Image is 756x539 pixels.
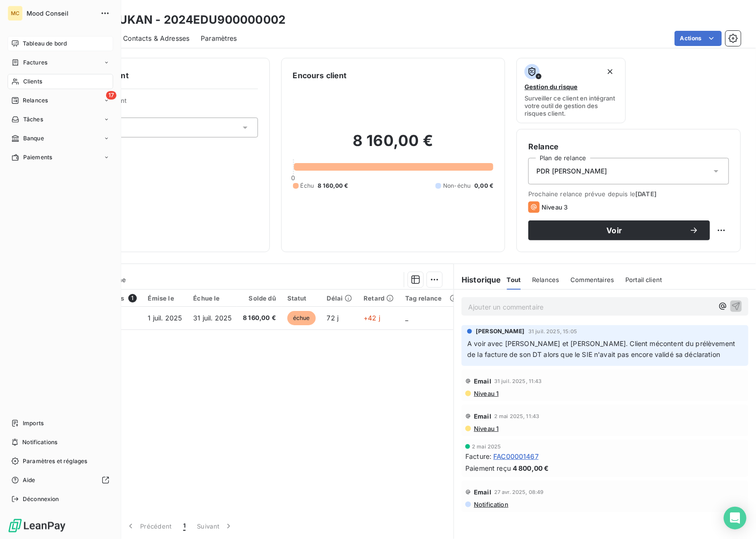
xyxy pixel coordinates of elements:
span: Factures [23,58,47,67]
span: 2 mai 2025 [472,444,501,449]
span: Non-échu [443,182,471,190]
a: Aide [8,473,113,488]
span: 8 160,00 € [243,313,276,323]
span: Notification [473,501,508,508]
h6: Informations client [57,70,258,81]
button: Suivant [191,516,239,536]
span: 1 [128,294,137,302]
span: FAC00001467 [493,451,539,461]
span: Mood Conseil [27,9,95,17]
span: Propriétés Client [76,97,258,110]
span: A voir avec [PERSON_NAME] et [PERSON_NAME]. Client mécontent du prélèvement de la facture de son ... [467,339,737,358]
span: Tâches [23,115,43,124]
span: [PERSON_NAME] [476,327,525,336]
button: Gestion du risqueSurveiller ce client en intégrant votre outil de gestion des risques client. [516,58,626,123]
div: Délai [327,294,353,302]
span: Voir [540,227,689,234]
span: 0 [292,174,295,182]
span: Relances [23,96,48,105]
h6: Historique [454,274,501,285]
button: Précédent [120,516,178,536]
span: Email [474,377,491,385]
button: Actions [675,31,722,46]
span: 17 [106,91,116,100]
span: Email [474,412,491,420]
span: Paramètres [201,34,237,43]
span: 1 [183,521,186,531]
img: Logo LeanPay [8,518,66,533]
span: Relances [532,276,559,283]
span: Gestion du risque [525,83,578,91]
span: Portail client [625,276,662,283]
span: Clients [23,77,42,86]
span: +42 j [364,314,380,322]
span: [DATE] [635,190,657,198]
h6: Encours client [293,70,347,81]
span: Niveau 3 [542,203,568,211]
div: Statut [287,294,316,302]
div: Tag relance [405,294,454,302]
span: 0,00 € [474,182,493,190]
span: 1 juil. 2025 [148,314,182,322]
span: Niveau 1 [473,425,498,432]
span: Notifications [22,438,57,447]
span: PDR [PERSON_NAME] [536,166,607,176]
span: 31 juil. 2025, 15:05 [528,329,577,334]
h6: Relance [528,141,729,152]
span: Niveau 1 [473,390,498,397]
span: 4 800,00 € [513,463,549,473]
span: Aide [23,476,36,484]
span: Contacts & Adresses [123,34,189,43]
span: 27 avr. 2025, 08:49 [494,489,544,495]
span: Facture : [465,451,491,461]
span: Paiement reçu [465,463,511,473]
span: 8 160,00 € [318,182,348,190]
span: 31 juil. 2025, 11:43 [494,378,542,384]
h2: 8 160,00 € [293,131,494,160]
button: 1 [178,516,191,536]
span: 72 j [327,314,339,322]
div: Émise le [148,294,182,302]
div: Retard [364,294,394,302]
div: MC [8,6,23,21]
span: échue [287,311,316,325]
span: Tout [507,276,521,283]
span: Paiements [23,153,52,162]
span: Échu [301,182,314,190]
div: Open Intercom Messenger [724,507,747,530]
span: Déconnexion [23,495,59,503]
button: Voir [528,220,710,240]
span: Imports [23,419,44,428]
span: Prochaine relance prévue depuis le [528,190,729,198]
span: _ [405,314,408,322]
h3: SAS YUKAN - 2024EDU900000002 [83,11,285,28]
span: 31 juil. 2025 [193,314,231,322]
span: 2 mai 2025, 11:43 [494,413,540,419]
span: Paramètres et réglages [23,457,87,466]
span: Surveiller ce client en intégrant votre outil de gestion des risques client. [525,94,618,117]
span: Banque [23,134,44,143]
span: Tableau de bord [23,39,67,48]
div: Échue le [193,294,231,302]
span: Commentaires [571,276,614,283]
span: Email [474,488,491,496]
div: Solde dû [243,294,276,302]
